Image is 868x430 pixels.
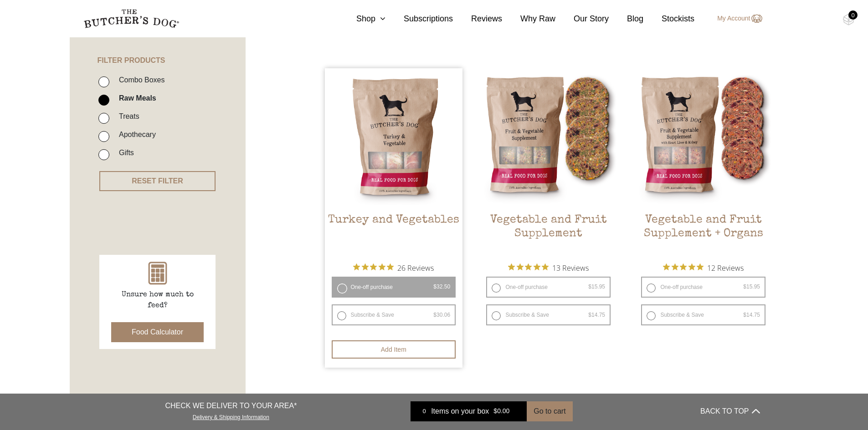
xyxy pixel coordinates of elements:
span: $ [433,312,437,318]
label: Treats [114,110,139,122]
button: RESET FILTER [99,171,216,191]
label: Gifts [114,147,134,159]
bdi: 15.95 [743,283,760,290]
span: $ [743,312,746,318]
span: $ [493,408,497,415]
a: My Account [708,13,762,24]
bdi: 14.75 [588,312,605,318]
a: Reviews [453,13,502,25]
span: $ [433,283,437,290]
img: TBD_Cart-Empty.png [843,14,854,25]
span: Items on your box [431,406,489,417]
span: 13 Reviews [552,261,589,274]
bdi: 32.50 [433,283,450,290]
h2: Vegetable and Fruit Supplement + Organs [634,213,772,256]
button: BACK TO TOP [700,400,760,422]
span: $ [743,283,746,290]
button: Rated 4.9 out of 5 stars from 26 reviews. Jump to reviews. [353,261,434,274]
a: Subscriptions [385,13,453,25]
label: Subscribe & Save [332,304,456,325]
h4: FILTER PRODUCTS [70,23,246,65]
a: Vegetable and Fruit Supplement + OrgansVegetable and Fruit Supplement + Organs [634,68,772,256]
button: Food Calculator [111,322,204,342]
a: Our Story [555,13,609,25]
a: Blog [609,13,643,25]
a: Turkey and Vegetables [325,68,463,256]
img: Vegetable and Fruit Supplement [479,68,617,206]
img: Vegetable and Fruit Supplement + Organs [634,68,772,206]
h2: Vegetable and Fruit Supplement [479,213,617,256]
p: CHECK WE DELIVER TO YOUR AREA* [165,400,297,411]
label: One-off purchase [332,277,456,298]
span: $ [588,312,591,318]
button: Rated 4.9 out of 5 stars from 13 reviews. Jump to reviews. [508,261,589,274]
label: Subscribe & Save [486,304,611,325]
a: Stockists [643,13,694,25]
div: 0 [417,407,431,416]
bdi: 15.95 [588,283,605,290]
bdi: 0.00 [493,408,509,415]
button: Go to cart [527,401,572,421]
label: Raw Meals [114,92,156,104]
button: Add item [332,340,456,359]
a: Vegetable and Fruit SupplementVegetable and Fruit Supplement [479,68,617,256]
label: One-off purchase [486,277,611,298]
label: One-off purchase [641,277,765,298]
h2: Turkey and Vegetables [325,213,463,256]
label: Apothecary [114,128,156,141]
a: Shop [338,13,385,25]
span: $ [588,283,591,290]
a: Delivery & Shipping Information [193,412,269,420]
a: Why Raw [502,13,555,25]
span: 26 Reviews [397,261,434,274]
p: Unsure how much to feed? [112,289,203,311]
label: Subscribe & Save [641,304,765,325]
bdi: 14.75 [743,312,760,318]
span: 12 Reviews [707,261,744,274]
div: 0 [848,10,858,20]
a: 0 Items on your box $0.00 [411,401,527,421]
label: Combo Boxes [114,74,165,86]
bdi: 30.06 [433,312,450,318]
button: Rated 4.8 out of 5 stars from 12 reviews. Jump to reviews. [663,261,744,274]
